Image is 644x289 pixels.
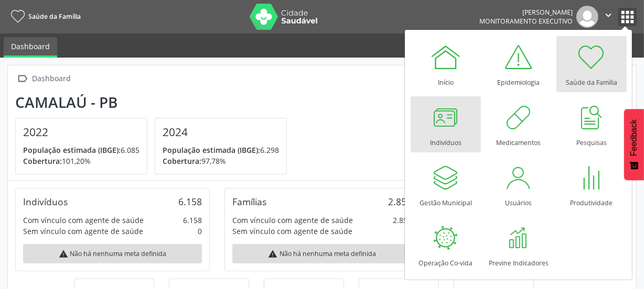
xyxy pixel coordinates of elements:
[163,156,201,166] span: Cobertura:
[556,157,627,213] a: Produtividade
[163,144,279,155] p: 6.298
[556,36,627,92] a: Saúde da Família
[23,126,139,139] h4: 2022
[4,37,57,58] a: Dashboard
[629,119,639,156] span: Feedback
[23,144,139,155] p: 6.085
[7,8,81,25] a: Saúde da Família
[479,8,573,17] div: [PERSON_NAME]
[23,244,202,263] div: Não há nenhuma meta definida
[23,156,62,166] span: Cobertura:
[198,226,202,237] div: 0
[268,249,277,259] i: warning
[59,249,68,259] i: warning
[618,8,637,26] button: apps
[163,155,279,166] p: 97,78%
[393,215,412,226] div: 2.858
[23,226,143,237] div: Sem vínculo com agente de saúde
[232,226,352,237] div: Sem vínculo com agente de saúde
[411,96,481,152] a: Indivíduos
[23,145,121,155] span: População estimada (IBGE):
[603,9,614,21] i: 
[411,217,481,273] a: Operação Co-vida
[15,71,30,86] i: 
[484,157,554,213] a: Usuários
[556,96,627,152] a: Pesquisas
[576,6,598,28] img: img
[15,71,73,86] a:  Dashboard
[411,157,481,213] a: Gestão Municipal
[163,145,260,155] span: População estimada (IBGE):
[232,244,411,263] div: Não há nenhuma meta definida
[479,17,573,26] span: Monitoramento Executivo
[28,12,81,21] span: Saúde da Família
[232,215,353,226] div: Com vínculo com agente de saúde
[484,217,554,273] a: Previne Indicadores
[163,126,279,139] h4: 2024
[15,94,294,111] div: Camalaú - PB
[232,196,266,207] div: Famílias
[30,71,73,86] div: Dashboard
[388,196,412,207] div: 2.858
[484,96,554,152] a: Medicamentos
[411,36,481,92] a: Início
[23,215,144,226] div: Com vínculo com agente de saúde
[23,196,68,207] div: Indivíduos
[183,215,202,226] div: 6.158
[178,196,202,207] div: 6.158
[598,6,618,28] button: 
[484,36,554,92] a: Epidemiologia
[23,155,139,166] p: 101,20%
[624,109,644,180] button: Feedback - Mostrar pesquisa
